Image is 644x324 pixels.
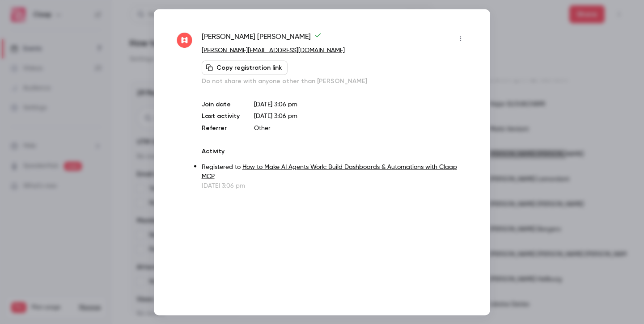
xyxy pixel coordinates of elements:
img: heyteam.com [176,32,193,49]
a: How to Make AI Agents Work: Build Dashboards & Automations with Claap MCP [202,164,457,179]
p: [DATE] 3:06 pm [202,181,468,190]
span: [PERSON_NAME] [PERSON_NAME] [202,31,322,46]
p: [DATE] 3:06 pm [254,100,468,109]
p: Do not share with anyone other than [PERSON_NAME] [202,76,468,85]
span: [DATE] 3:06 pm [254,113,297,119]
p: Last activity [202,111,240,121]
p: Join date [202,100,240,109]
p: Referrer [202,123,240,132]
button: Copy registration link [202,60,288,75]
a: [PERSON_NAME][EMAIL_ADDRESS][DOMAIN_NAME] [202,47,345,53]
p: Activity [202,147,468,156]
p: Registered to [202,162,468,181]
p: Other [254,123,468,132]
